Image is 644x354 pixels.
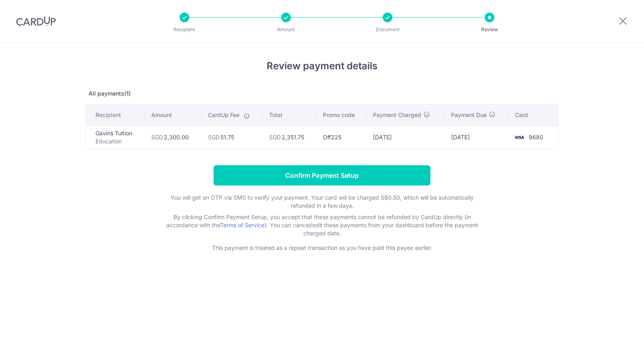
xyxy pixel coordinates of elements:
[145,104,201,126] th: Amount
[316,104,366,126] th: Promo code
[214,165,430,186] input: Confirm Payment Setup
[145,126,201,149] td: 2,300.00
[160,194,484,210] p: You will get an OTP via SMS to verify your payment. Your card will be charged S$0.50, which will ...
[316,126,366,149] td: Off225
[86,126,145,149] td: Gavins Tuition
[86,104,145,126] th: Recipient
[208,134,220,141] span: SGD
[451,111,487,119] span: Payment Due
[366,126,445,149] td: [DATE]
[358,26,417,34] p: Document
[508,104,558,126] th: Card
[160,213,484,237] p: By clicking Confirm Payment Setup, you accept that these payments cannot be refunded by CardUp di...
[95,137,138,145] p: Education
[85,90,559,98] p: All payments(1)
[220,222,265,228] a: Terms of Service
[151,134,163,141] span: SGD
[155,26,214,34] p: Recipient
[16,16,56,26] img: CardUp
[460,26,519,34] p: Review
[263,104,316,126] th: Total
[85,59,559,73] h4: Review payment details
[263,126,316,149] td: 2,351.75
[256,26,316,34] p: Amount
[269,134,281,141] span: SGD
[201,126,263,149] td: 51.75
[529,134,543,141] span: 9680
[445,126,508,149] td: [DATE]
[208,111,239,119] span: CardUp Fee
[160,244,484,252] p: This payment is treated as a repeat transaction as you have paid this payee earlier.
[373,111,421,119] span: Payment Charged
[511,132,527,142] img: <span class="translation_missing" title="translation missing: en.account_steps.new_confirm_form.b...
